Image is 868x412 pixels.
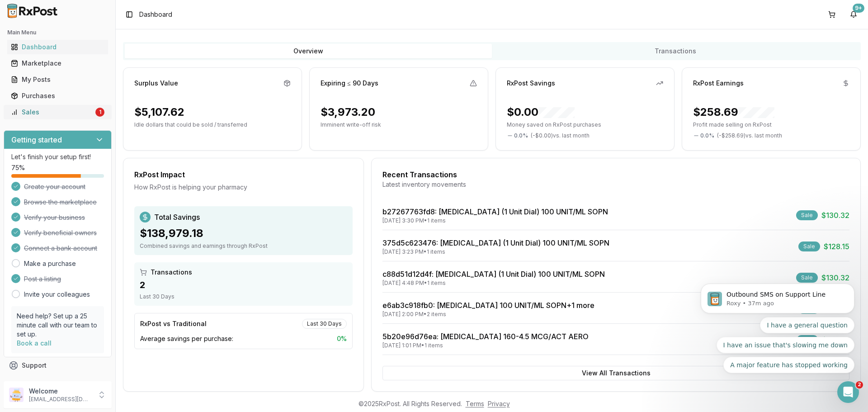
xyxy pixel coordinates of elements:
div: $0.00 [507,105,575,119]
a: c88d51d12d4f: [MEDICAL_DATA] (1 Unit Dial) 100 UNIT/ML SOPN [382,270,605,279]
iframe: Intercom notifications message [687,274,868,388]
h3: Getting started [11,134,62,145]
p: [EMAIL_ADDRESS][DOMAIN_NAME] [29,396,92,403]
div: 9+ [853,4,864,13]
a: 375d5c623476: [MEDICAL_DATA] (1 Unit Dial) 100 UNIT/ML SOPN [382,238,609,247]
div: [DATE] 2:00 PM • 2 items [382,311,594,318]
span: Average savings per purchase: [140,334,233,343]
span: Create your account [24,182,85,191]
span: Feedback [22,377,52,386]
div: Marketplace [11,59,104,68]
div: Combined savings and earnings through RxPost [140,242,347,250]
div: RxPost vs Traditional [140,319,207,328]
span: Transactions [151,268,192,277]
span: 75 % [11,163,25,172]
div: My Posts [11,75,104,84]
span: $130.32 [821,272,849,283]
span: 2 [856,381,863,388]
div: Last 30 Days [140,293,347,300]
span: Connect a bank account [24,244,97,253]
div: 1 [95,108,104,117]
iframe: Intercom live chat [837,381,859,403]
button: Support [4,357,112,374]
a: Book a call [17,339,52,347]
span: $128.15 [824,241,849,252]
span: Post a listing [24,275,61,284]
div: $3,973.20 [321,105,375,119]
div: Latest inventory movements [382,180,849,189]
a: e6ab3c918fb0: [MEDICAL_DATA] 100 UNIT/ML SOPN+1 more [382,301,594,310]
button: Transactions [492,44,859,58]
img: User avatar [9,388,24,402]
span: Dashboard [139,10,172,19]
button: Dashboard [4,40,112,54]
a: Dashboard [7,39,108,55]
a: Invite your colleagues [24,290,90,299]
a: Terms [466,400,484,407]
button: Sales1 [4,105,112,119]
img: RxPost Logo [4,4,61,18]
div: RxPost Impact [134,169,353,180]
a: Sales1 [7,104,108,120]
div: Expiring ≤ 90 Days [321,79,378,88]
p: Money saved on RxPost purchases [507,121,663,128]
div: Surplus Value [134,79,178,88]
button: View All Transactions [382,366,849,380]
span: $130.32 [821,210,849,221]
p: Profit made selling on RxPost [693,121,849,128]
a: Marketplace [7,55,108,71]
span: Verify beneficial owners [24,228,97,237]
p: Idle dollars that could be sold / transferred [134,121,291,128]
button: Purchases [4,89,112,103]
span: 0.0 % [700,132,714,139]
button: 9+ [846,7,861,22]
div: RxPost Savings [507,79,555,88]
p: Imminent write-off risk [321,121,477,128]
button: My Posts [4,72,112,87]
div: [DATE] 3:23 PM • 1 items [382,248,609,256]
div: Sale [796,210,818,220]
a: Purchases [7,88,108,104]
span: 0.0 % [514,132,528,139]
a: 5b20e96d76ea: [MEDICAL_DATA] 160-4.5 MCG/ACT AERO [382,332,589,341]
p: Welcome [29,387,92,396]
div: Dashboard [11,43,104,52]
span: ( - $258.69 ) vs. last month [717,132,782,139]
button: Feedback [4,374,112,390]
div: [DATE] 4:48 PM • 1 items [382,279,605,287]
span: 0 % [337,334,347,343]
p: Need help? Set up a 25 minute call with our team to set up. [17,312,99,339]
span: ( - $0.00 ) vs. last month [531,132,590,139]
p: Let's finish your setup first! [11,152,104,161]
a: Privacy [488,400,510,407]
span: Total Savings [154,212,200,223]
div: $138,979.18 [140,226,347,241]
button: Overview [125,44,492,58]
div: 2 [140,279,347,291]
div: $258.69 [693,105,774,119]
a: b27267763fd8: [MEDICAL_DATA] (1 Unit Dial) 100 UNIT/ML SOPN [382,207,608,216]
nav: breadcrumb [139,10,172,19]
div: How RxPost is helping your pharmacy [134,183,353,192]
button: Marketplace [4,56,112,71]
span: Verify your business [24,213,85,222]
div: [DATE] 3:30 PM • 1 items [382,217,608,224]
div: RxPost Earnings [693,79,744,88]
div: Recent Transactions [382,169,849,180]
div: $5,107.62 [134,105,184,119]
span: Browse the marketplace [24,198,97,207]
div: Sales [11,108,94,117]
div: [DATE] 1:01 PM • 1 items [382,342,589,349]
a: My Posts [7,71,108,88]
a: Make a purchase [24,259,76,268]
h2: Main Menu [7,29,108,36]
div: Sale [798,242,820,251]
